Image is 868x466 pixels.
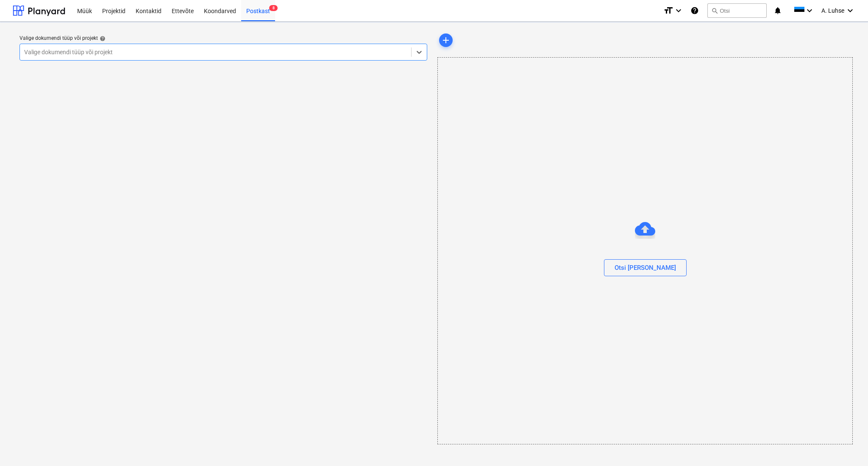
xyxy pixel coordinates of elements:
span: add [441,35,451,45]
span: 8 [269,5,278,11]
button: Otsi [PERSON_NAME] [604,259,687,276]
div: Otsi [PERSON_NAME] [615,262,676,273]
div: Vestlusvidin [826,425,868,466]
div: Otsi [PERSON_NAME] [437,57,853,444]
iframe: Chat Widget [826,425,868,466]
div: Valige dokumendi tüüp või projekt [19,35,427,42]
span: help [98,36,106,42]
